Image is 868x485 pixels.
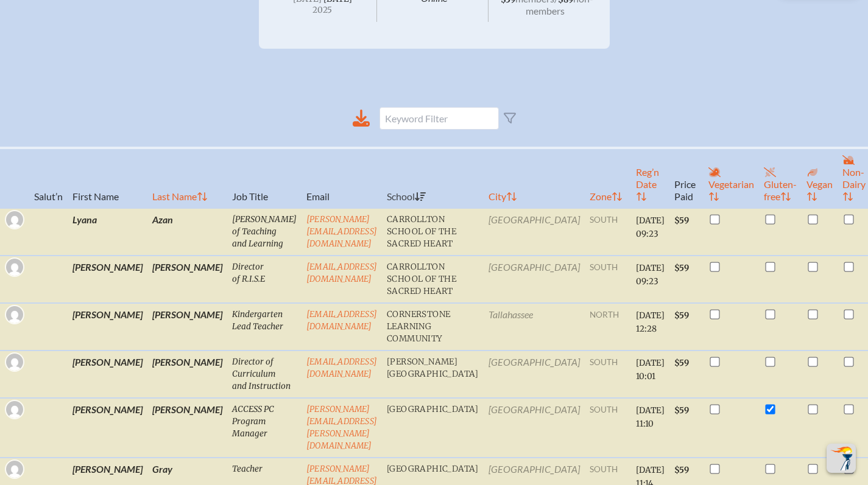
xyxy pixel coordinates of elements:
th: City [484,148,585,208]
td: Lyana [68,208,147,256]
div: Download to CSV [353,110,370,127]
span: 2025 [278,5,367,15]
span: $59 [674,405,689,416]
a: [EMAIL_ADDRESS][DOMAIN_NAME] [306,309,377,332]
a: [PERSON_NAME][EMAIL_ADDRESS][DOMAIN_NAME] [306,214,377,249]
a: [EMAIL_ADDRESS][DOMAIN_NAME] [306,262,377,284]
input: Keyword Filter [379,107,499,130]
img: Gravatar [6,401,23,418]
button: Scroll Top [827,444,856,473]
td: Director of R.I.S.E [227,256,302,303]
th: Job Title [227,148,302,208]
img: To the top [829,446,853,470]
span: $59 [674,310,689,321]
a: [PERSON_NAME][EMAIL_ADDRESS][PERSON_NAME][DOMAIN_NAME] [306,404,377,451]
td: Director of Curriculum and Instruction [227,351,302,398]
th: Last Name [147,148,227,208]
td: Kindergarten Lead Teacher [227,303,302,351]
td: Cornerstone Learning Community [382,303,484,351]
td: [PERSON_NAME] [147,398,227,458]
td: south [585,398,631,458]
td: [PERSON_NAME] [147,256,227,303]
span: $59 [674,263,689,273]
th: Salut’n [29,148,68,208]
th: Gluten-free [759,148,802,208]
td: [PERSON_NAME] [147,351,227,398]
span: $59 [674,465,689,475]
td: [GEOGRAPHIC_DATA] [484,351,585,398]
td: [PERSON_NAME] [68,351,147,398]
td: [GEOGRAPHIC_DATA] [484,398,585,458]
th: First Name [68,148,147,208]
td: [PERSON_NAME] [68,303,147,351]
th: Zone [585,148,631,208]
a: [EMAIL_ADDRESS][DOMAIN_NAME] [306,357,377,379]
td: ACCESS PC Program Manager [227,398,302,458]
td: south [585,256,631,303]
span: [DATE] 09:23 [636,215,665,239]
td: [GEOGRAPHIC_DATA] [382,398,484,458]
td: Tallahassee [484,303,585,351]
th: Email [302,148,382,208]
span: $59 [674,358,689,368]
th: Vegetarian [704,148,759,208]
img: Gravatar [6,211,23,228]
img: Gravatar [6,354,23,371]
td: [GEOGRAPHIC_DATA] [484,256,585,303]
td: [PERSON_NAME][GEOGRAPHIC_DATA] [382,351,484,398]
span: [DATE] 10:01 [636,358,665,382]
span: [DATE] 12:28 [636,310,665,334]
td: north [585,303,631,351]
td: [GEOGRAPHIC_DATA] [484,208,585,256]
th: Vegan [802,148,838,208]
td: south [585,208,631,256]
span: [DATE] 09:23 [636,263,665,287]
td: south [585,351,631,398]
td: Azan [147,208,227,256]
span: [DATE] 11:10 [636,405,665,429]
th: Reg’n Date [631,148,669,208]
td: Carrollton School of the Sacred Heart [382,256,484,303]
img: Gravatar [6,461,23,478]
span: $59 [674,215,689,226]
img: Gravatar [6,259,23,276]
td: [PERSON_NAME] [68,398,147,458]
td: [PERSON_NAME] of Teaching and Learning [227,208,302,256]
th: Price Paid [669,148,704,208]
img: Gravatar [6,306,23,323]
td: [PERSON_NAME] [68,256,147,303]
td: [PERSON_NAME] [147,303,227,351]
td: Carrollton School of the Sacred Heart [382,208,484,256]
